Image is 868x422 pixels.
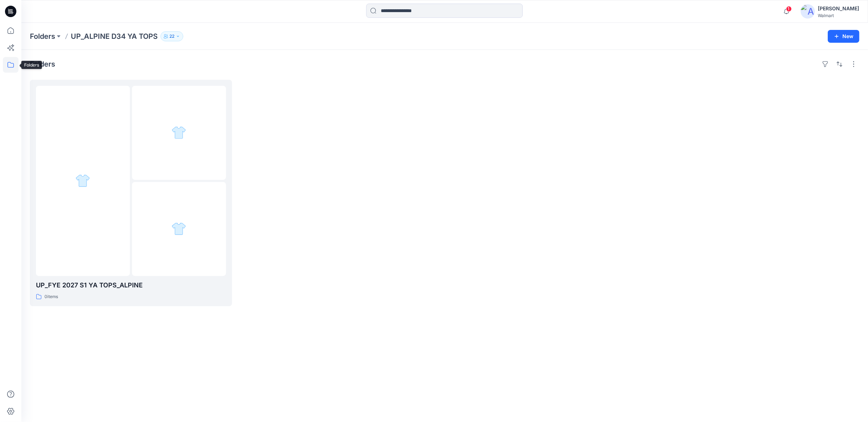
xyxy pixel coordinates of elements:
a: folder 1folder 2folder 3UP_FYE 2027 S1 YA TOPS_ALPINE0items [30,80,232,306]
div: [PERSON_NAME] [818,4,859,13]
img: avatar [801,4,815,19]
a: Folders [30,31,55,41]
div: Walmart [818,13,859,18]
p: UP_ALPINE D34 YA TOPS [71,31,158,41]
span: 1 [786,6,792,12]
button: New [828,30,859,43]
button: 22 [161,31,183,41]
img: folder 2 [172,125,186,140]
p: UP_FYE 2027 S1 YA TOPS_ALPINE [36,280,226,290]
img: folder 1 [75,173,90,188]
h4: Folders [30,60,55,68]
p: 22 [169,32,174,40]
p: 0 items [44,293,58,301]
img: folder 3 [172,222,186,236]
